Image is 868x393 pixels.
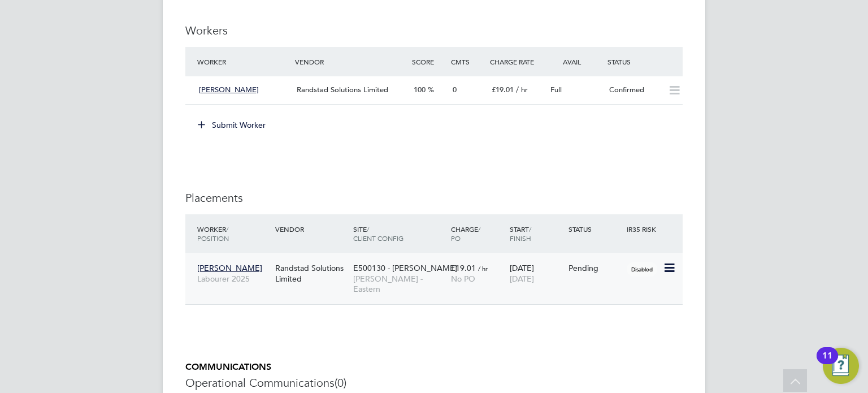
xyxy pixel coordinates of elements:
span: 0 [453,85,457,94]
span: / Client Config [353,224,403,243]
div: Cmts [448,51,487,72]
span: £19.01 [492,85,514,94]
h3: Operational Communications [185,375,683,390]
div: Vendor [272,219,350,239]
span: £19.01 [451,263,476,273]
span: Labourer 2025 [197,274,270,284]
div: Pending [568,263,622,273]
span: [PERSON_NAME] [199,85,259,94]
div: Avail [546,51,605,72]
div: [DATE] [507,257,566,289]
span: Randstad Solutions Limited [297,85,388,94]
h5: COMMUNICATIONS [185,361,683,373]
span: [DATE] [510,274,534,284]
h3: Workers [185,23,683,38]
span: / Finish [510,224,531,243]
span: Disabled [627,262,657,277]
div: Score [409,51,448,72]
span: / hr [516,85,528,94]
div: 11 [822,356,832,370]
div: Start [507,219,566,248]
div: Vendor [292,51,409,72]
div: Charge Rate [487,51,546,72]
span: / hr [478,264,488,273]
h3: Placements [185,191,683,205]
div: Status [566,219,624,239]
div: Confirmed [605,81,663,100]
div: Charge [448,219,507,248]
span: (0) [335,375,346,390]
span: / Position [197,224,229,243]
button: Submit Worker [190,116,275,134]
div: Worker [194,219,272,248]
div: Status [605,51,683,72]
div: Worker [194,51,292,72]
span: 100 [414,85,426,94]
div: IR35 Risk [624,219,663,239]
span: Full [550,85,562,94]
div: Site [350,219,448,248]
span: E500130 - [PERSON_NAME] [353,263,457,273]
span: [PERSON_NAME] - Eastern [353,274,445,294]
button: Open Resource Center, 11 new notifications [823,348,859,384]
span: [PERSON_NAME] [197,263,262,273]
a: [PERSON_NAME]Labourer 2025Randstad Solutions LimitedE500130 - [PERSON_NAME][PERSON_NAME] - Easter... [194,257,683,266]
span: No PO [451,274,475,284]
div: Randstad Solutions Limited [272,257,350,289]
span: / PO [451,224,480,243]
